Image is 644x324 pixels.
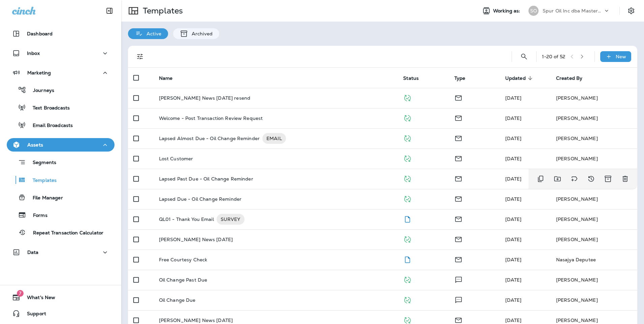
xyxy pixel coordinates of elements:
p: Oil Change Past Due [159,277,207,283]
button: Add tags [568,172,581,186]
span: Draft [403,216,412,222]
span: Published [403,296,412,302]
span: Created By [556,75,591,81]
td: [PERSON_NAME] [551,108,637,128]
span: Created By [556,75,582,81]
div: SURVEY [217,214,245,225]
p: Free Courtesy Check [159,257,207,262]
span: Draft [403,256,412,262]
p: Forms [26,213,47,219]
td: [PERSON_NAME] [551,290,637,310]
p: Welcome - Post Transaction Review Request [159,116,263,121]
div: 1 - 20 of 52 [542,54,565,59]
span: Email [454,155,462,161]
button: Search Templates [517,50,531,63]
td: [PERSON_NAME] [551,270,637,290]
span: 7 [17,290,24,297]
span: Email [454,256,462,262]
span: Published [403,175,412,181]
span: Nasajya Deputee [505,196,522,202]
p: Archived [188,31,213,36]
button: Templates [7,173,115,187]
td: [PERSON_NAME] [551,88,637,108]
span: Name [159,75,173,81]
span: Published [403,317,412,323]
button: Collapse Sidebar [100,4,119,18]
span: Nasajya Deputee [505,176,522,182]
span: Published [403,276,412,282]
button: Data [7,246,115,259]
span: Nasajya Deputee [505,257,522,263]
span: Email [454,115,462,121]
button: Inbox [7,46,115,60]
p: Journeys [26,88,54,94]
td: Nasajya Deputee [551,250,637,270]
div: SO [528,6,539,16]
span: Email [454,175,462,181]
p: Data [27,250,39,255]
span: Nasajya Deputee [505,135,522,141]
p: File Manager [26,195,63,201]
span: Published [403,94,412,100]
td: [PERSON_NAME] [551,189,637,209]
span: Priscilla Valverde [505,216,522,222]
span: Miranda Gilbert [505,236,522,242]
span: EMAIL [262,135,286,142]
p: Lapsed Past Due - Oil Change Reminder [159,176,253,182]
button: Marketing [7,66,115,79]
button: Delete [618,172,632,186]
span: Email [454,216,462,222]
span: Email [454,236,462,242]
p: Inbox [27,51,40,56]
button: Move to folder [551,172,564,186]
button: Assets [7,138,115,152]
span: Status [403,75,427,81]
p: Marketing [27,70,51,75]
span: Type [454,75,474,81]
button: Email Broadcasts [7,118,115,132]
p: Segments [26,160,56,166]
button: Journeys [7,83,115,97]
p: Lost Customer [159,156,193,161]
p: [PERSON_NAME] News [DATE] resend [159,95,250,101]
button: Duplicate [534,172,547,186]
span: Nasajya Deputee [505,115,522,121]
p: Lapsed Almost Due - Oil Change Reminder [159,133,260,144]
td: [PERSON_NAME] [551,209,637,229]
p: Repeat Transaction Calculator [26,230,103,236]
p: Dashboard [27,31,53,36]
button: Support [7,307,115,320]
span: Name [159,75,182,81]
span: Published [403,135,412,141]
span: Text [454,296,463,302]
p: [PERSON_NAME] News [DATE] [159,318,233,323]
div: EMAIL [262,133,286,144]
button: 7What's New [7,291,115,304]
p: Active [143,31,161,36]
span: Updated [505,75,526,81]
button: File Manager [7,190,115,204]
p: Templates [26,177,57,184]
button: Filters [133,50,147,63]
p: Email Broadcasts [26,123,73,129]
span: Miranda Gilbert [505,95,522,101]
span: Email [454,195,462,201]
span: Jason Munk [505,156,522,162]
button: Repeat Transaction Calculator [7,225,115,239]
span: Published [403,195,412,201]
p: New [616,54,626,59]
span: Status [403,75,419,81]
p: Text Broadcasts [26,105,70,111]
span: Published [403,155,412,161]
button: Segments [7,155,115,169]
span: Email [454,317,462,323]
button: Dashboard [7,27,115,40]
span: Published [403,236,412,242]
p: Templates [140,6,183,16]
span: Email [454,94,462,100]
p: Assets [27,142,43,148]
span: SURVEY [217,216,245,223]
td: [PERSON_NAME] [551,229,637,250]
span: Jason Munk [505,277,522,283]
p: Lapsed Due - Oil Change Reminder [159,196,241,202]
